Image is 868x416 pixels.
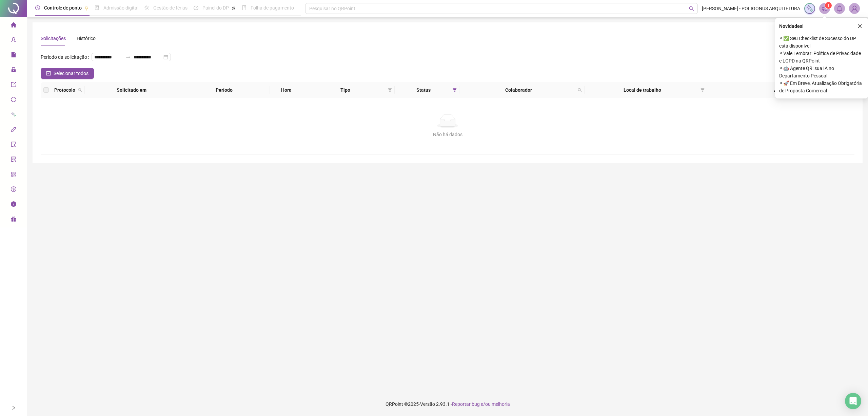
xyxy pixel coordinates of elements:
[699,85,706,95] span: filter
[84,6,88,10] span: pushpin
[270,82,303,98] th: Hora
[306,86,385,94] span: Tipo
[194,5,198,10] span: dashboard
[77,85,83,95] span: search
[242,5,246,10] span: book
[11,79,16,92] span: export
[125,54,131,60] span: to
[710,86,852,94] div: Ações
[44,5,82,11] span: Controle de ponto
[451,85,458,95] span: filter
[849,3,860,14] img: 19998
[822,5,828,12] span: notification
[453,88,457,92] span: filter
[202,5,229,11] span: Painel do DP
[11,94,16,107] span: sync
[78,88,82,92] span: search
[857,24,862,29] span: close
[11,405,16,410] span: right
[27,392,868,416] footer: QRPoint © 2025 - 2.93.1 -
[779,79,864,94] span: ⚬ 🚀 Em Breve, Atualização Obrigatória de Proposta Comercial
[388,88,392,92] span: filter
[232,6,236,10] span: pushpin
[95,5,99,10] span: file-done
[11,139,16,152] span: audit
[54,86,75,94] span: Protocolo
[11,64,16,77] span: lock
[11,49,16,62] span: file
[387,85,393,95] span: filter
[779,65,864,79] span: ⚬ 🤖 Agente QR: sua IA no Departamento Pessoal
[85,82,178,98] th: Solicitado em
[779,22,804,30] span: Novidades !
[11,213,16,227] span: gift
[35,5,40,10] span: clock-circle
[103,5,138,11] span: Admissão digital
[836,5,843,12] span: bell
[54,70,88,77] span: Selecionar todos
[41,35,66,42] div: Solicitações
[701,88,705,92] span: filter
[144,5,149,10] span: sun
[77,35,96,42] div: Histórico
[845,393,861,409] div: Open Intercom Messenger
[251,5,294,11] span: Folha de pagamento
[49,131,846,138] div: Não há dados
[702,5,800,12] span: [PERSON_NAME] - POLIGONUS ARQUITETURA
[46,71,51,76] span: check-square
[397,86,450,94] span: Status
[11,19,16,33] span: home
[41,68,94,79] button: Selecionar todos
[178,82,270,98] th: Período
[11,198,16,212] span: info-circle
[779,50,864,65] span: ⚬ Vale Lembrar: Política de Privacidade e LGPD na QRPoint
[806,5,813,12] img: sparkle-icon.fc2bf0ac1784a2077858766a79e2daf3.svg
[452,401,510,407] span: Reportar bug e/ou melhoria
[827,3,830,8] span: 1
[11,183,16,197] span: dollar
[41,52,92,62] label: Período da solicitação
[11,153,16,167] span: solution
[11,34,16,48] span: user-add
[825,2,832,9] sup: 1
[153,5,188,11] span: Gestão de férias
[11,168,16,182] span: qrcode
[462,86,575,94] span: Colaborador
[587,86,698,94] span: Local de trabalho
[420,401,435,407] span: Versão
[576,85,583,95] span: search
[125,54,131,60] span: swap-right
[578,88,582,92] span: search
[11,124,16,137] span: api
[689,6,694,11] span: search
[779,35,864,50] span: ⚬ ✅ Seu Checklist de Sucesso do DP está disponível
